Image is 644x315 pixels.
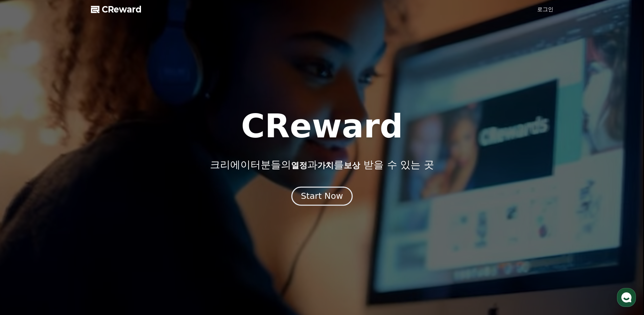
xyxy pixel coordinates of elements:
[21,224,25,230] span: 홈
[291,186,353,206] button: Start Now
[62,225,70,230] span: 대화
[102,4,142,15] span: CReward
[301,190,343,202] div: Start Now
[45,214,87,231] a: 대화
[87,214,130,231] a: 설정
[291,161,307,170] span: 열정
[317,161,334,170] span: 가치
[344,161,360,170] span: 보상
[537,5,553,14] a: 로그인
[241,110,403,142] h1: CReward
[293,194,351,200] a: Start Now
[104,224,113,230] span: 설정
[2,214,45,231] a: 홈
[210,159,434,171] p: 크리에이터분들의 과 를 받을 수 있는 곳
[91,4,142,15] a: CReward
